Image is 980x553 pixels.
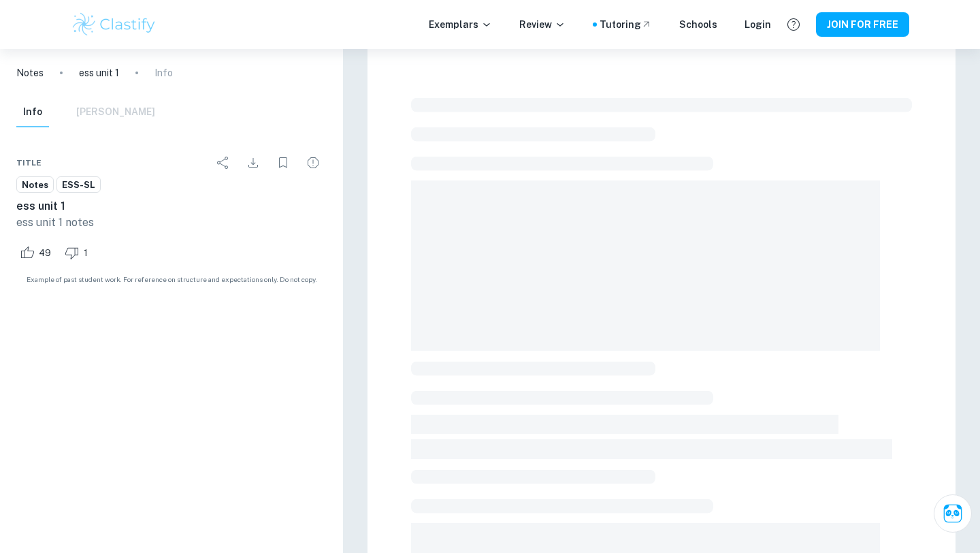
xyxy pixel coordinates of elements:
div: Report issue [299,149,327,176]
div: Dislike [61,242,95,264]
p: ess unit 1 notes [16,215,327,231]
a: Tutoring [600,17,652,32]
span: 49 [31,247,59,260]
button: JOIN FOR FREE [816,12,909,37]
p: Review [519,17,566,32]
a: ESS-SL [56,176,101,193]
p: ess unit 1 [79,65,119,80]
span: 1 [76,247,95,260]
div: Download [240,149,267,176]
span: ESS-SL [57,178,100,192]
div: Like [16,242,59,264]
a: Schools [679,17,717,32]
div: Share [210,149,237,176]
p: Info [154,65,173,80]
a: Login [745,17,771,32]
button: Help and Feedback [782,13,805,36]
a: Notes [16,65,44,80]
span: Notes [17,178,53,192]
button: Ask Clai [934,494,972,533]
div: Bookmark [269,149,297,176]
img: Clastify logo [71,11,157,38]
h6: ess unit 1 [16,198,327,215]
span: Example of past student work. For reference on structure and expectations only. Do not copy. [16,274,327,285]
p: Exemplars [429,17,492,32]
a: Notes [16,176,54,193]
span: Title [16,157,42,169]
button: Info [16,97,49,127]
